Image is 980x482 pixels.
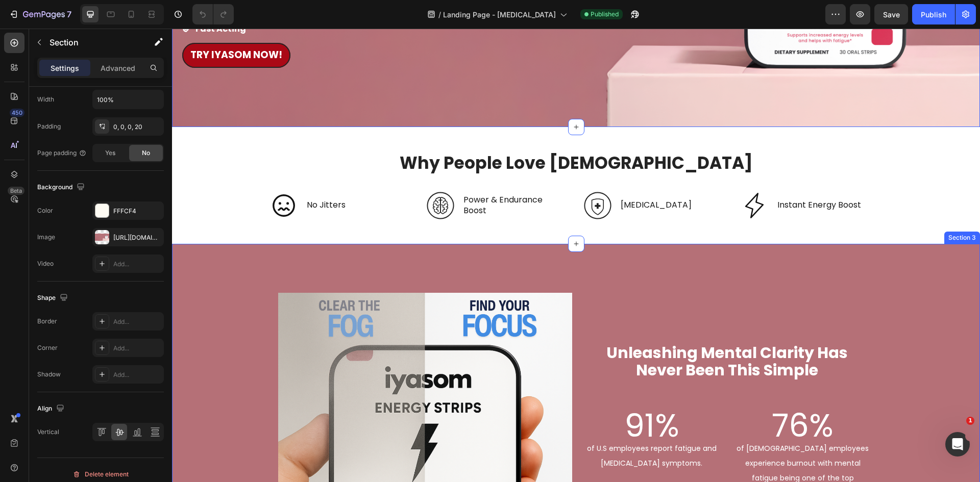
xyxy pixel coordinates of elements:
[37,343,58,352] div: Corner
[966,417,974,425] span: 1
[172,29,980,482] iframe: Design area
[438,9,441,20] span: /
[37,206,53,215] div: Color
[434,313,676,352] span: Unleashing Mental Clarity Has Never Been This Simple
[37,259,54,268] div: Video
[113,122,161,132] div: 0, 0, 0, 20
[37,95,54,104] div: Width
[37,317,57,326] div: Border
[37,122,61,131] div: Padding
[101,63,135,73] p: Advanced
[37,402,66,416] div: Align
[443,9,556,20] span: Landing Page - [MEDICAL_DATA]
[18,19,110,33] strong: TRY IYASOM Now!
[134,170,240,183] h3: No Jitters
[10,14,118,39] a: TRY IYASOM Now!
[50,36,133,48] p: Section
[72,468,129,480] div: Delete element
[604,170,710,183] h3: Instant Energy Boost
[113,370,161,379] div: Add...
[113,233,161,242] div: [URL][DOMAIN_NAME]
[912,4,955,24] button: Publish
[51,63,79,73] p: Settings
[774,205,806,214] div: Section 3
[591,10,619,19] span: Published
[448,170,554,183] h3: [MEDICAL_DATA]
[67,8,71,20] p: 7
[600,375,661,419] span: 76%
[4,4,76,24] button: 7
[921,9,946,20] div: Publish
[105,148,115,158] span: Yes
[142,148,150,158] span: No
[113,317,161,326] div: Add...
[945,432,970,456] iframe: Intercom live chat
[93,90,163,109] input: Auto
[874,4,908,24] button: Save
[113,207,161,216] div: FFFCF4
[192,4,234,24] div: Undo/Redo
[37,427,59,437] div: Vertical
[565,415,697,469] span: of [DEMOGRAPHIC_DATA] employees experience burnout with mental fatigue being one of the top sympt...
[37,370,61,379] div: Shadow
[8,187,24,195] div: Beta
[10,109,24,117] div: 450
[883,10,900,19] span: Save
[37,233,55,242] div: Image
[98,123,710,147] h2: Why People Love [DEMOGRAPHIC_DATA]
[415,415,545,440] span: of U.S employees report fatigue and [MEDICAL_DATA] symptoms.
[290,165,397,189] h3: Power & Endurance Boost
[37,148,87,158] div: Page padding
[37,181,87,194] div: Background
[37,291,70,305] div: Shape
[113,344,161,353] div: Add...
[113,260,161,269] div: Add...
[452,375,507,419] span: 91%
